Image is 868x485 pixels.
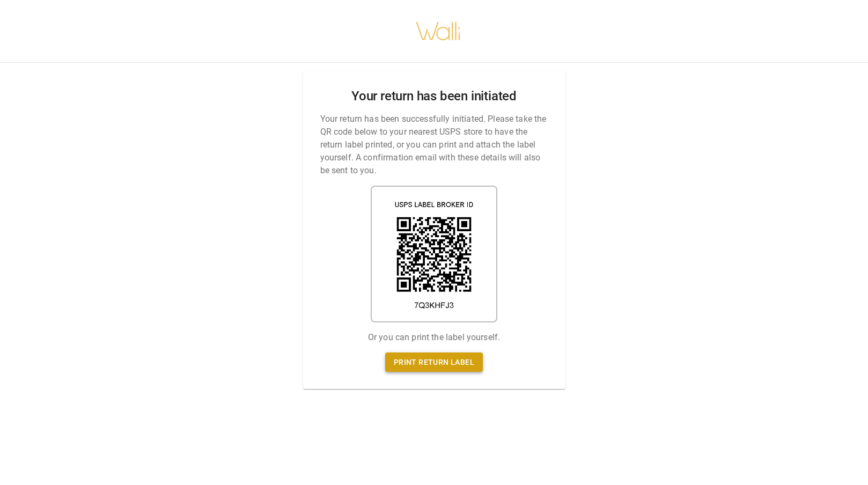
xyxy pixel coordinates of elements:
[385,352,483,372] a: Print return label
[415,8,461,54] img: walli-inc.myshopify.com
[368,331,500,344] p: Or you can print the label yourself.
[320,113,548,177] p: Your return has been successfully initiated. Please take the QR code below to your nearest USPS s...
[351,89,517,104] h2: Your return has been initiated
[371,186,497,322] img: shipping label qr code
